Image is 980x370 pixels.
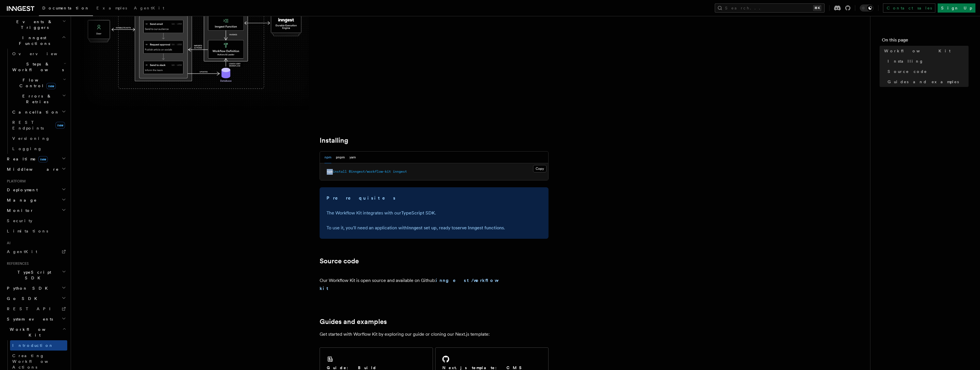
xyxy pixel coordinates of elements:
button: Search...⌘K [715,3,825,13]
button: Python SDK [5,283,67,293]
button: Realtimenew [5,154,67,164]
p: Get started with Worflow Kit by exploring our guide or cloning our Next.js template: [320,330,549,338]
span: Manage [5,197,37,203]
a: Logging [10,144,67,154]
a: Documentation [39,2,93,16]
a: Contact sales [883,3,935,13]
h4: On this page [882,37,969,46]
button: Manage [5,195,67,205]
a: Versioning [10,133,67,144]
a: REST Endpointsnew [10,117,67,133]
button: Copy [533,165,547,172]
a: Examples [93,2,130,15]
button: Go SDK [5,293,67,304]
span: Logging [12,146,42,151]
a: Guides and examples [885,77,969,87]
span: Deployment [5,187,38,193]
span: Source code [888,69,927,74]
span: REST API [7,307,56,311]
a: Source code [320,257,359,265]
a: Introduction [10,340,67,351]
button: Flow Controlnew [10,75,67,91]
a: Sign Up [938,3,975,13]
a: REST API [5,304,67,314]
span: Creating Workflow Actions [12,353,62,369]
span: Installing [888,58,924,64]
span: Flow Control [10,77,63,89]
button: Inngest Functions [5,33,67,49]
button: Toggle dark mode [860,5,874,11]
span: Versioning [12,136,50,141]
button: Workflow Kit [5,324,67,340]
button: Cancellation [10,107,67,117]
span: Overview [12,51,71,56]
span: Steps & Workflows [10,61,64,73]
span: Guides and examples [888,79,959,85]
a: Overview [10,49,67,59]
iframe: GitHub [506,282,549,287]
button: TypeScript SDK [5,267,67,283]
span: Platform [5,179,26,184]
span: Limitations [7,229,48,233]
div: Inngest Functions [5,49,67,154]
span: Middleware [5,166,59,172]
p: The Workflow Kit integrates with our . [326,209,542,217]
span: System events [5,316,53,322]
span: install [333,170,347,174]
strong: Prerequisites [326,195,396,201]
span: Workflow Kit [884,48,951,54]
span: Workflow Kit [5,327,62,338]
span: Realtime [5,156,48,162]
a: Limitations [5,226,67,236]
span: Python SDK [5,285,51,291]
a: Source code [885,66,969,77]
a: Installing [320,136,348,144]
span: Security [7,218,32,223]
button: yarn [349,152,356,163]
span: AgentKit [7,249,37,254]
a: serve Inngest functions [456,225,504,230]
a: AgentKit [130,2,168,15]
button: Monitor [5,205,67,216]
span: Go SDK [5,296,41,301]
button: Errors & Retries [10,91,67,107]
button: Middleware [5,164,67,174]
a: AgentKit [5,246,67,257]
kbd: ⌘K [813,5,821,11]
button: Steps & Workflows [10,59,67,75]
button: Events & Triggers [5,17,67,33]
span: Inngest Functions [5,35,62,46]
span: inngest [393,170,407,174]
span: Introduction [12,343,54,348]
p: Our Workflow Kit is open source and available on Github: [320,276,503,293]
span: TypeScript SDK [5,269,62,281]
span: new [56,122,65,129]
a: TypeScript SDK [401,210,435,216]
span: REST Endpoints [12,120,44,130]
span: Documentation [42,6,90,10]
span: new [46,83,56,89]
span: Monitor [5,208,34,213]
span: AI [5,241,11,245]
span: Events & Triggers [5,19,62,30]
button: pnpm [336,152,345,163]
span: Cancellation [10,109,60,115]
span: @inngest/workflow-kit [349,170,391,174]
span: References [5,261,29,266]
a: Workflow Kit [882,46,969,56]
a: Installing [885,56,969,66]
a: Guides and examples [320,318,387,326]
span: AgentKit [134,6,164,10]
button: System events [5,314,67,324]
span: npm [327,170,333,174]
span: new [38,156,48,162]
button: npm [324,152,331,163]
span: Examples [96,6,127,10]
button: Deployment [5,185,67,195]
a: Security [5,216,67,226]
a: Inngest set up [407,225,437,230]
p: To use it, you'll need an application with , ready to . [326,224,542,232]
span: Errors & Retries [10,93,62,105]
